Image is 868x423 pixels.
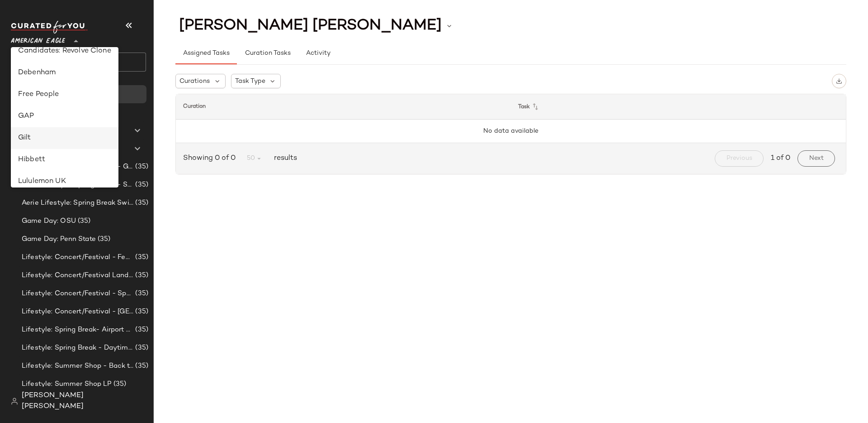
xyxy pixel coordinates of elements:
[244,50,290,57] span: Curation Tasks
[797,150,835,167] button: Next
[133,252,148,263] span: (35)
[22,379,112,389] span: Lifestyle: Summer Shop LP
[18,67,111,78] div: Debenham
[133,270,148,281] span: (35)
[18,111,111,122] div: GAP
[176,94,511,120] th: Curation
[22,270,133,281] span: Lifestyle: Concert/Festival Landing Page
[771,153,790,164] span: 1 of 0
[22,234,96,245] span: Game Day: Penn State
[22,307,133,317] span: Lifestyle: Concert/Festival - [GEOGRAPHIC_DATA]
[96,234,111,245] span: (35)
[22,325,133,335] span: Lifestyle: Spring Break- Airport Style
[18,89,111,100] div: Free People
[183,50,230,57] span: Assigned Tasks
[133,361,148,371] span: (35)
[22,390,146,412] span: [PERSON_NAME] [PERSON_NAME]
[133,343,148,353] span: (35)
[22,198,133,208] span: Aerie Lifestyle: Spring Break Swimsuits Landing Page
[809,155,824,162] span: Next
[133,288,148,299] span: (35)
[133,307,148,317] span: (35)
[22,343,133,353] span: Lifestyle: Spring Break - Daytime Casual
[183,153,239,164] span: Showing 0 of 0
[22,361,133,371] span: Lifestyle: Summer Shop - Back to School Essentials
[179,77,210,86] span: Curations
[22,216,76,226] span: Game Day: OSU
[11,398,18,405] img: svg%3e
[76,216,91,226] span: (35)
[18,46,111,57] div: Candidates: Revolve Clone
[11,21,88,34] img: cfy_white_logo.C9jOOHJF.svg
[270,153,297,164] span: results
[133,325,148,335] span: (35)
[836,78,842,84] img: svg%3e
[133,180,148,190] span: (35)
[11,47,118,187] div: undefined-list
[306,50,330,57] span: Activity
[11,31,65,47] span: American Eagle
[176,120,846,143] td: No data available
[18,133,111,144] div: Gilt
[133,198,148,208] span: (35)
[18,154,111,165] div: Hibbett
[18,176,111,187] div: Lululemon UK
[133,162,148,172] span: (35)
[235,77,265,86] span: Task Type
[179,17,442,34] span: [PERSON_NAME] [PERSON_NAME]
[511,94,846,120] th: Task
[22,252,133,263] span: Lifestyle: Concert/Festival - Femme
[112,379,127,389] span: (35)
[22,288,133,299] span: Lifestyle: Concert/Festival - Sporty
